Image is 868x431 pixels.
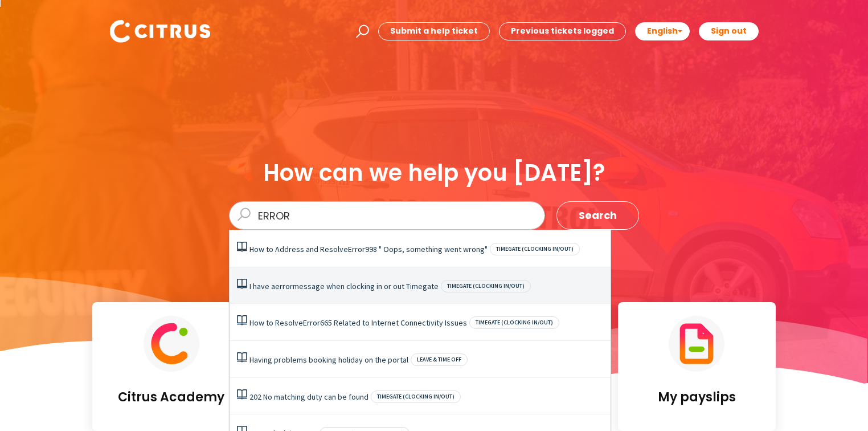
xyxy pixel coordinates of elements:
a: My payslips [618,302,776,431]
a: Citrus Academy [92,302,251,431]
a: I have aerrormessage when clocking in or out Timegate [249,281,439,291]
a: 202 No matching duty can be found [249,392,369,402]
div: How can we help you [DATE]? [229,160,639,185]
a: Submit a help ticket [378,22,490,40]
span: TimeGate (Clocking in/out) [469,316,559,329]
button: Search [556,201,639,230]
span: TimeGate (Clocking in/out) [371,391,461,403]
a: Previous tickets logged [499,22,626,40]
span: Error [348,244,365,254]
span: English [647,25,678,36]
a: Sign out [699,22,759,40]
a: How to ResolveError665 Related to Internet Connectivity Issues [249,318,467,328]
span: TimeGate (Clocking in/out) [441,280,531,292]
span: Error [303,318,320,328]
span: TimeGate (Clocking in/out) [490,243,580,255]
input: I need help with...... [229,201,545,230]
span: Leave & Time off [411,353,468,366]
span: error [275,281,293,291]
h4: Citrus Academy [101,390,241,405]
a: How to Address and ResolveError998 " Oops, something went wrong" [249,244,488,254]
a: Having problems booking holiday on the portal [249,355,408,365]
span: Search [579,206,617,225]
div: | - [353,22,759,40]
h4: My payslips [627,390,767,405]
